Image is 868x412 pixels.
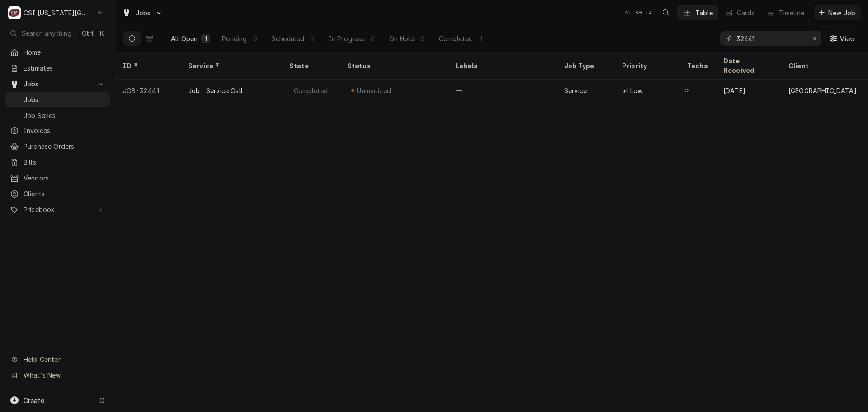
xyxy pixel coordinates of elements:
[632,6,645,19] div: SH
[271,34,304,43] div: Scheduled
[203,34,208,43] div: 1
[5,123,110,138] a: Invoices
[622,6,635,19] div: NI
[123,61,172,71] div: ID
[5,92,110,107] a: Jobs
[5,202,110,217] a: Go to Pricebook
[622,6,635,19] div: Nate Ingram's Avatar
[24,157,105,167] span: Bills
[347,61,439,71] div: Status
[100,28,104,38] span: K
[24,370,104,380] span: What's New
[252,34,258,43] div: 0
[814,5,861,20] button: New Job
[329,34,365,43] div: In Progress
[5,76,110,91] a: Go to Jobs
[807,31,821,46] button: Erase input
[24,355,104,364] span: Help Center
[8,6,21,19] div: CSI Kansas City's Avatar
[24,142,105,151] span: Purchase Orders
[456,61,550,71] div: Labels
[478,34,484,43] div: 1
[24,95,105,104] span: Jobs
[389,34,415,43] div: On Hold
[289,61,333,71] div: State
[171,34,198,43] div: All Open
[188,86,243,95] div: Job | Service Call
[779,8,804,18] div: Timeline
[680,84,693,97] div: Christian Simmons's Avatar
[5,25,110,41] button: Search anythingCtrlK
[687,61,709,71] div: Techs
[564,86,587,95] div: Service
[24,111,105,120] span: Job Series
[788,86,857,95] div: [GEOGRAPHIC_DATA]
[632,6,645,19] div: Sydney Hankins's Avatar
[95,6,108,19] div: Nate Ingram's Avatar
[716,80,781,101] div: [DATE]
[222,34,247,43] div: Pending
[420,34,425,43] div: 0
[24,63,105,73] span: Estimates
[8,6,21,19] div: C
[680,84,693,97] div: CS
[24,47,105,57] span: Home
[136,8,151,18] span: Jobs
[5,352,110,367] a: Go to Help Center
[723,56,772,75] div: Date Received
[370,34,376,43] div: 0
[99,396,104,405] span: C
[737,8,755,18] div: Cards
[659,5,673,20] button: Open search
[642,6,655,19] div: + 4
[439,34,473,43] div: Completed
[95,6,108,19] div: NI
[736,31,804,46] input: Keyword search
[630,86,642,95] span: Low
[118,5,166,20] a: Go to Jobs
[5,170,110,185] a: Vendors
[24,205,92,214] span: Pricebook
[448,80,557,101] div: —
[5,139,110,154] a: Purchase Orders
[82,28,94,38] span: Ctrl
[838,34,857,43] span: View
[293,86,329,95] div: Completed
[5,45,110,60] a: Home
[24,126,105,135] span: Invoices
[826,8,857,18] span: New Job
[564,61,608,71] div: Job Type
[5,186,110,201] a: Clients
[24,173,105,183] span: Vendors
[5,108,110,123] a: Job Series
[356,86,392,95] div: Uninvoiced
[116,80,181,101] div: JOB-32441
[5,61,110,76] a: Estimates
[310,34,315,43] div: 0
[24,8,90,18] div: CSI [US_STATE][GEOGRAPHIC_DATA]
[695,8,713,18] div: Table
[24,79,92,89] span: Jobs
[24,397,44,404] span: Create
[24,189,105,199] span: Clients
[825,31,861,46] button: View
[22,28,71,38] span: Search anything
[5,155,110,170] a: Bills
[5,368,110,383] a: Go to What's New
[622,61,671,71] div: Priority
[188,61,273,71] div: Service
